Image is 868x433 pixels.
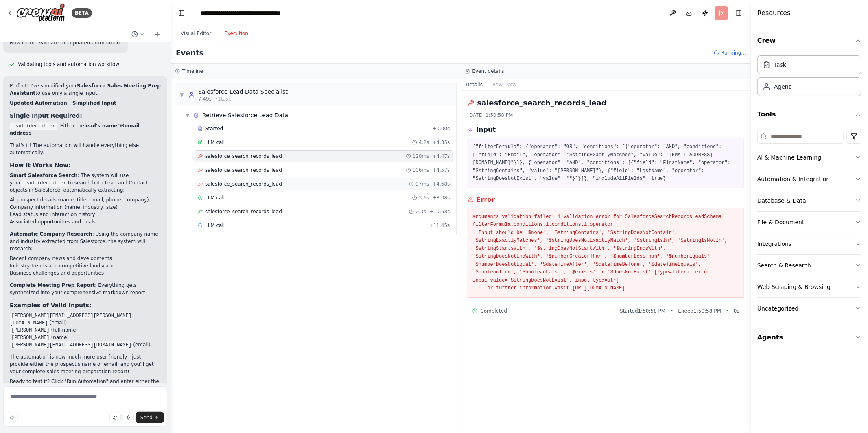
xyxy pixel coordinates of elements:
[413,153,429,160] span: 120ms
[10,334,51,341] code: [PERSON_NAME]
[10,211,161,218] li: Lead status and interaction history
[198,87,288,96] div: Salesforce Lead Data Specialist
[10,82,161,97] p: Perfect! I've simplified your to use only a single input.
[10,269,161,277] li: Business challenges and opportunities
[84,123,117,129] strong: lead's name
[122,412,134,423] button: Click to speak your automation idea
[473,143,739,183] pre: {"filterFormula": {"operator": "OR", "conditions": [{"operator": "AND", "conditions": [{"field": ...
[185,112,190,118] span: ▼
[481,308,507,314] span: Completed
[419,139,429,146] span: 4.2s
[757,240,791,248] div: Integrations
[678,308,721,314] span: Ended 1:50:58 PM
[721,50,746,56] span: Running...
[757,197,806,205] div: Database & Data
[461,79,488,90] button: Details
[468,112,745,118] div: [DATE] 1:50:58 PM
[10,173,77,178] strong: Smart Salesforce Search
[757,276,861,297] button: Web Scraping & Browsing
[179,92,184,98] span: ▼
[473,213,739,293] pre: Arguments validation failed: 1 validation error for SalesforceSearchRecordsLeadSchema filterFormu...
[10,312,161,326] li: (email)
[477,125,496,135] h3: Input
[774,83,791,91] div: Agent
[10,83,161,96] strong: Salesforce Sales Meeting Prep Assistant
[757,52,861,103] div: Crew
[757,261,811,269] div: Search & Research
[10,100,116,106] strong: Updated Automation - Simplified Input
[10,327,51,334] code: [PERSON_NAME]
[726,308,729,314] span: •
[10,196,161,203] li: All prospect details (name, title, email, phone, company)
[757,255,861,276] button: Search & Research
[205,195,225,201] span: LLM call
[432,167,450,173] span: + 4.57s
[10,302,92,308] strong: Examples of Valid Inputs:
[205,222,225,229] span: LLM call
[757,233,861,254] button: Integrations
[774,61,786,69] div: Task
[415,181,429,187] span: 97ms
[10,172,161,194] p: : The system will use your to search both Lead and Contact objects in Salesforce, automatically e...
[757,190,861,211] button: Database & Data
[136,412,164,423] button: Send
[419,195,429,201] span: 3.6s
[10,122,57,130] code: lead_identifier
[151,29,164,39] button: Start a new chat
[205,208,282,215] span: salesforce_search_records_lead
[432,153,450,160] span: + 4.47s
[733,7,744,19] button: Hide right sidebar
[429,222,450,229] span: + 11.45s
[10,112,82,119] strong: Single Input Required:
[757,103,861,126] button: Tools
[10,255,161,262] li: Recent company news and developments
[205,153,282,160] span: salesforce_search_records_lead
[10,378,161,392] p: Ready to test it? Click "Run Automation" and enter either the lead's name or email address.
[215,96,231,102] span: • 1 task
[757,153,821,162] div: AI & Machine Learning
[10,203,161,211] li: Company information (name, industry, size)
[202,111,288,119] span: Retrieve Salesforce Lead Data
[620,308,665,314] span: Started 1:50:58 PM
[18,61,119,68] span: Validating tools and automation workflow
[432,195,450,201] span: + 8.38s
[10,230,161,252] p: : Using the company name and industry extracted from Salesforce, the system will research:
[432,125,450,132] span: + 0.00s
[472,68,504,74] h3: Event details
[198,96,212,102] span: 7.49s
[757,8,791,18] h4: Resources
[205,125,223,132] span: Started
[10,122,161,137] li: : Either the OR
[477,195,495,205] h3: Error
[10,334,161,341] li: (name)
[21,179,68,187] code: lead_identifier
[10,341,133,349] code: [PERSON_NAME][EMAIL_ADDRESS][DOMAIN_NAME]
[432,139,450,146] span: + 4.35s
[128,29,148,39] button: Switch to previous chat
[218,25,255,42] button: Execution
[477,97,607,109] h2: salesforce_search_records_lead
[7,412,18,423] button: Improve this prompt
[432,181,450,187] span: + 4.68s
[757,304,798,313] div: Uncategorized
[429,208,450,215] span: + 10.68s
[16,3,65,22] img: Logo
[10,231,92,237] strong: Automatic Company Research
[757,126,861,326] div: Tools
[415,208,426,215] span: 2.3s
[205,139,225,146] span: LLM call
[670,308,673,314] span: •
[757,147,861,168] button: AI & Machine Learning
[734,308,739,314] span: 0 s
[10,282,95,288] strong: Complete Meeting Prep Report
[10,162,71,168] strong: How It Works Now:
[10,218,161,225] li: Associated opportunities and deals
[757,283,831,291] div: Web Scraping & Browsing
[757,29,861,52] button: Crew
[10,326,161,334] li: (full name)
[205,181,282,187] span: salesforce_search_records_lead
[757,175,830,183] div: Automation & Integration
[488,79,521,90] button: Raw Data
[10,312,131,327] code: [PERSON_NAME][EMAIL_ADDRESS][PERSON_NAME][DOMAIN_NAME]
[757,298,861,319] button: Uncategorized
